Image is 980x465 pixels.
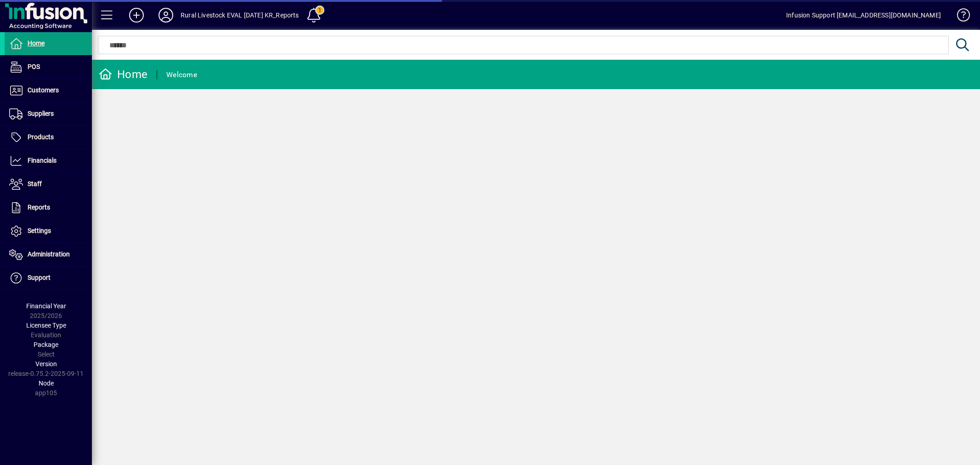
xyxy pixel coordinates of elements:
a: Customers [5,79,92,102]
a: Support [5,267,92,289]
span: Node [39,380,54,387]
div: Welcome [166,68,197,82]
span: Financial Year [26,302,66,310]
a: Staff [5,173,92,196]
span: Suppliers [28,110,54,117]
a: Financials [5,149,92,172]
span: Package [34,341,58,348]
button: Profile [151,7,181,23]
a: Reports [5,196,92,219]
span: Licensee Type [26,322,66,329]
span: Version [35,360,57,368]
div: Rural Livestock EVAL [DATE] KR_Reports [181,8,299,23]
button: Add [122,7,151,23]
span: Customers [28,86,59,94]
div: Home [99,67,147,82]
span: Administration [28,250,70,258]
span: Settings [28,227,51,234]
span: Staff [28,180,42,187]
span: Support [28,274,51,281]
a: Administration [5,243,92,266]
a: Suppliers [5,102,92,125]
span: Reports [28,204,50,211]
a: Settings [5,220,92,243]
a: Knowledge Base [950,2,969,32]
span: Products [28,133,54,141]
span: Financials [28,157,57,164]
a: POS [5,56,92,79]
span: POS [28,63,40,70]
span: Home [28,40,45,47]
a: Products [5,126,92,149]
div: Infusion Support [EMAIL_ADDRESS][DOMAIN_NAME] [786,8,941,23]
